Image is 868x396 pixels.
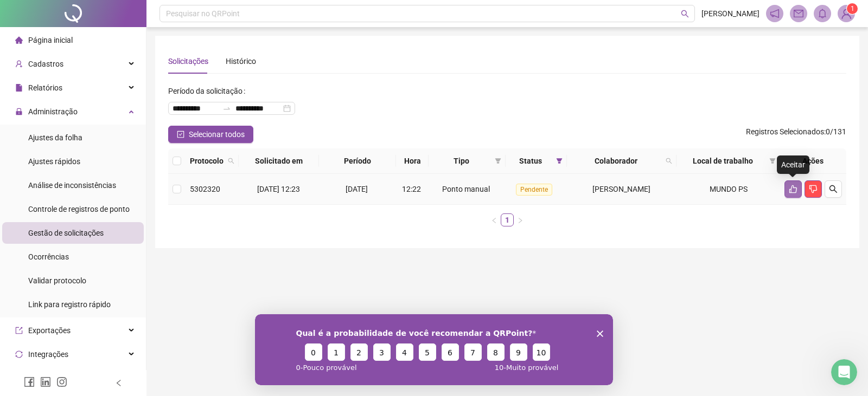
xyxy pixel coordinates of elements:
[767,153,778,169] span: filter
[226,55,256,67] div: Histórico
[676,174,780,205] td: MUNDO PS
[847,3,858,14] sup: Atualize o seu contato no menu Meus Dados
[396,148,428,174] th: Hora
[28,205,130,213] span: Controle de registros de ponto
[257,185,300,193] span: [DATE] 12:23
[28,36,73,44] span: Página inicial
[346,185,368,193] span: [DATE]
[56,376,67,387] span: instagram
[681,10,689,18] span: search
[493,153,503,169] span: filter
[222,104,231,113] span: swap-right
[851,5,854,12] span: 1
[433,155,490,167] span: Tipo
[809,185,818,193] span: dislike
[488,213,501,226] li: Página anterior
[190,185,220,193] span: 5302320
[556,158,563,164] span: filter
[402,185,421,193] span: 12:22
[222,104,231,113] span: to
[770,9,780,18] span: notification
[488,213,501,226] button: left
[666,158,672,164] span: search
[15,36,23,44] span: home
[228,158,234,164] span: search
[784,155,842,167] div: Ações
[24,376,35,387] span: facebook
[517,217,524,224] span: right
[789,185,797,193] span: like
[794,9,803,18] span: mail
[168,55,208,67] div: Solicitações
[501,213,514,226] li: 1
[510,155,551,167] span: Status
[15,327,23,334] span: export
[28,300,111,309] span: Link para registro rápido
[226,153,237,169] span: search
[592,185,650,193] span: [PERSON_NAME]
[831,359,857,385] iframe: Intercom live chat
[319,148,396,174] th: Período
[177,131,184,138] span: check-square
[28,326,71,335] span: Exportações
[571,155,662,167] span: Colaborador
[746,127,824,136] span: Registros Selecionados
[15,60,23,68] span: user-add
[255,314,613,385] iframe: Pesquisa da QRPoint
[769,158,776,164] span: filter
[15,108,23,115] span: lock
[28,133,82,142] span: Ajustes da folha
[701,8,759,20] span: [PERSON_NAME]
[190,155,224,167] span: Protocolo
[829,185,838,193] span: search
[516,184,552,196] span: Pendente
[442,185,490,193] span: Ponto manual
[681,155,765,167] span: Local de trabalho
[28,350,68,359] span: Integrações
[28,107,78,116] span: Administração
[28,276,86,285] span: Validar protocolo
[168,126,253,143] button: Selecionar todos
[28,252,69,261] span: Ocorrências
[168,82,250,100] label: Período da solicitação
[28,229,104,237] span: Gestão de solicitações
[746,126,846,143] span: : 0 / 131
[146,358,868,396] footer: QRPoint © 2025 - 2.90.5 -
[501,214,513,226] a: 1
[28,60,63,68] span: Cadastros
[491,217,497,224] span: left
[554,153,565,169] span: filter
[40,376,51,387] span: linkedin
[239,148,319,174] th: Solicitado em
[818,9,827,18] span: bell
[115,379,123,387] span: left
[15,84,23,92] span: file
[28,83,62,92] span: Relatórios
[514,213,527,226] button: right
[777,155,809,174] div: Aceitar
[514,213,527,226] li: Próxima página
[15,350,23,358] span: sync
[663,153,674,169] span: search
[28,157,80,166] span: Ajustes rápidos
[838,5,854,22] img: 89436
[495,158,501,164] span: filter
[28,181,116,190] span: Análise de inconsistências
[189,128,245,140] span: Selecionar todos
